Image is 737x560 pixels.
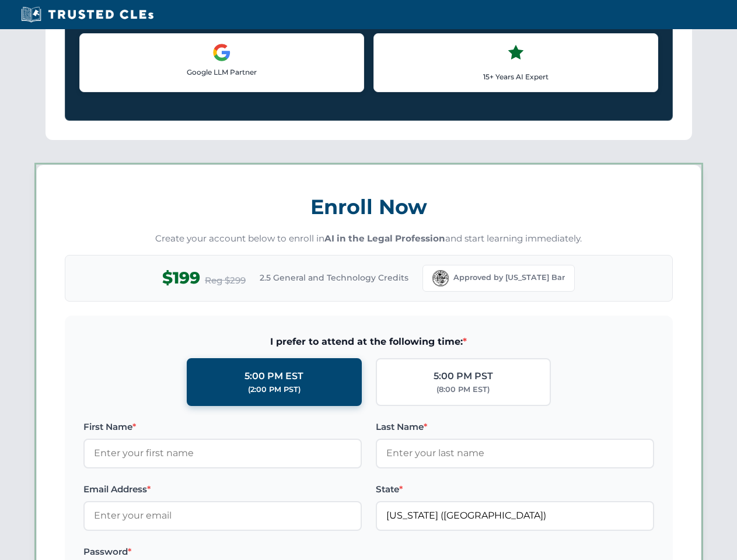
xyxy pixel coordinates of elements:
label: First Name [83,420,362,434]
p: 15+ Years AI Expert [383,71,648,82]
h3: Enroll Now [65,188,673,225]
label: Last Name [376,420,654,434]
strong: AI in the Legal Profession [324,233,445,244]
label: Password [83,545,362,559]
label: State [376,482,654,496]
input: Enter your email [83,501,362,530]
img: Florida Bar [432,270,449,286]
input: Enter your last name [376,439,654,468]
div: (8:00 PM EST) [436,384,490,395]
input: Enter your first name [83,439,362,468]
span: Reg $299 [205,274,246,288]
input: Florida (FL) [376,501,654,530]
span: $199 [162,265,200,291]
p: Google LLM Partner [89,66,354,78]
span: I prefer to attend at the following time: [83,334,654,349]
span: 2.5 General and Technology Credits [260,271,408,284]
div: 5:00 PM PST [434,369,493,384]
p: Create your account below to enroll in and start learning immediately. [65,232,673,246]
img: Google [212,43,231,62]
span: Approved by [US_STATE] Bar [453,272,565,283]
img: Trusted CLEs [18,6,157,23]
div: (2:00 PM PST) [248,384,301,395]
label: Email Address [83,482,362,496]
div: 5:00 PM EST [244,369,303,384]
